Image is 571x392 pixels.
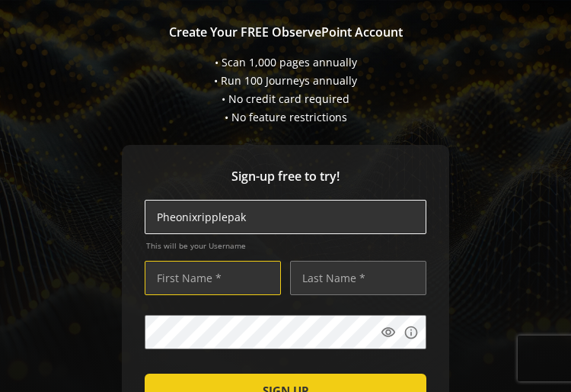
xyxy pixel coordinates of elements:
div: • No credit card required [214,92,357,107]
mat-icon: info [404,325,419,340]
div: • Run 100 Journeys annually [214,73,357,88]
div: • Scan 1,000 pages annually [214,55,357,70]
span: Sign-up free to try! [145,168,426,185]
input: First Name * [145,261,281,295]
mat-icon: visibility [381,325,396,340]
div: • No feature restrictions [214,110,357,125]
input: Last Name * [290,261,426,295]
span: This will be your Username [146,240,426,251]
input: Email Address (name@work-email.com) * [145,200,426,234]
